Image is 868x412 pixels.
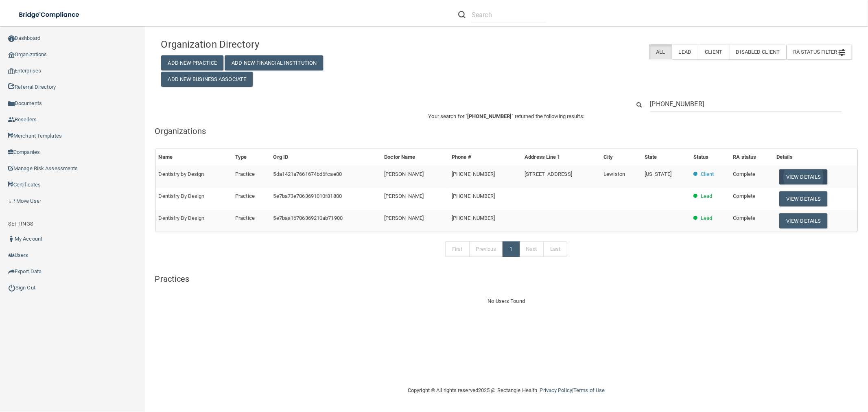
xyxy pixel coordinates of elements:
a: Previous [469,241,503,257]
th: Phone # [448,149,521,166]
th: Details [773,149,857,166]
input: Search [472,7,546,22]
a: Next [519,241,544,257]
span: [PHONE_NUMBER] [467,113,512,119]
a: 1 [503,241,519,257]
th: State [641,149,690,166]
span: [PERSON_NAME] [384,215,424,221]
span: [PHONE_NUMBER] [452,193,495,199]
button: View Details [779,169,827,184]
p: Lead [701,191,712,201]
th: Status [690,149,730,166]
span: Lewiston [603,171,625,177]
input: Search [650,96,842,112]
button: Add New Financial Institution [225,55,323,70]
span: Complete [733,215,756,221]
label: All [649,44,671,59]
button: Add New Practice [161,55,224,70]
span: Dentistry By Design [159,193,205,199]
a: Last [543,241,567,257]
th: RA status [730,149,774,166]
img: icon-filter@2x.21656d0b.png [839,49,845,56]
h5: Practices [155,274,858,283]
img: icon-users.e205127d.png [8,252,15,259]
span: Complete [733,193,756,199]
img: briefcase.64adab9b.png [8,197,16,205]
span: Dentistry By Design [159,215,205,221]
span: [PHONE_NUMBER] [452,215,495,221]
th: City [600,149,641,166]
span: Practice [235,171,255,177]
span: Practice [235,193,255,199]
label: Client [698,44,729,59]
span: 5e7baa16706369210ab71900 [273,215,343,221]
th: Org ID [270,149,381,166]
div: No Users Found [155,296,858,306]
img: enterprise.0d942306.png [8,68,15,74]
label: Disabled Client [729,44,787,59]
img: ic_reseller.de258add.png [8,116,15,123]
span: Complete [733,171,756,177]
span: [US_STATE] [645,171,671,177]
p: Lead [701,213,712,223]
th: Doctor Name [381,149,448,166]
span: [PERSON_NAME] [384,193,424,199]
a: First [445,241,470,257]
span: [PHONE_NUMBER] [452,171,495,177]
span: RA Status Filter [793,49,845,55]
img: icon-export.b9366987.png [8,268,15,275]
th: Name [155,149,232,166]
span: [PERSON_NAME] [384,171,424,177]
img: ic_power_dark.7ecde6b1.png [8,284,15,291]
button: View Details [779,213,827,228]
h4: Organization Directory [161,39,383,50]
label: Lead [672,44,698,59]
span: Dentistry by Design [159,171,204,177]
a: Terms of Use [573,387,605,393]
h5: Organizations [155,127,858,136]
img: ic_dashboard_dark.d01f4a41.png [8,35,15,42]
th: Type [232,149,270,166]
img: organization-icon.f8decf85.png [8,52,15,58]
span: 5da1421a7661674bd6fcae00 [273,171,342,177]
img: ic_user_dark.df1a06c3.png [8,236,15,242]
button: Add New Business Associate [161,72,253,87]
span: [STREET_ADDRESS] [525,171,572,177]
img: ic-search.3b580494.png [458,11,466,18]
img: icon-documents.8dae5593.png [8,101,15,107]
label: SETTINGS [8,219,33,229]
span: 5e7ba73e7063691010f81800 [273,193,342,199]
a: Privacy Policy [540,387,572,393]
p: Client [701,169,714,179]
div: Copyright © All rights reserved 2025 @ Rectangle Health | | [358,377,655,403]
p: Your search for " " returned the following results: [155,112,858,121]
th: Address Line 1 [521,149,600,166]
span: Practice [235,215,255,221]
img: bridge_compliance_login_screen.278c3ca4.svg [12,7,87,23]
button: View Details [779,191,827,206]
